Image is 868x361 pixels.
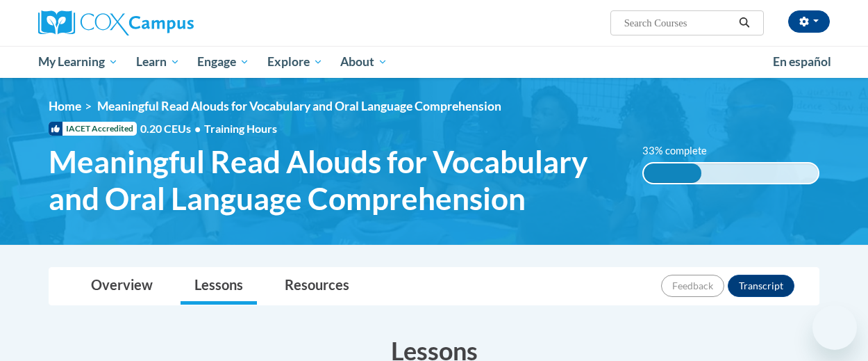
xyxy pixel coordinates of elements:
[28,46,840,78] div: Main menu
[728,275,794,297] button: Transcript
[194,122,201,135] span: •
[332,46,397,78] a: About
[788,10,830,33] button: Account Settings
[38,10,288,35] a: Cox Campus
[136,54,180,70] span: Learn
[812,305,857,350] iframe: Button to launch messaging window
[204,122,277,135] span: Training Hours
[623,15,734,31] input: Search Courses
[642,143,722,159] label: 33% complete
[97,99,501,113] span: Meaningful Read Alouds for Vocabulary and Oral Language Comprehension
[197,54,249,70] span: Engage
[49,122,137,136] span: IACET Accredited
[38,54,118,70] span: My Learning
[127,46,189,78] a: Learn
[29,46,127,78] a: My Learning
[271,268,363,305] a: Resources
[188,46,258,78] a: Engage
[49,99,81,113] a: Home
[773,54,831,69] span: En español
[140,121,204,136] span: 0.20 CEUs
[734,15,755,31] button: Search
[644,163,701,183] div: 33% complete
[258,46,332,78] a: Explore
[267,54,323,70] span: Explore
[764,47,840,77] a: En español
[181,268,257,305] a: Lessons
[38,10,194,35] img: Cox Campus
[49,143,621,217] span: Meaningful Read Alouds for Vocabulary and Oral Language Comprehension
[661,275,724,297] button: Feedback
[77,268,167,305] a: Overview
[340,54,387,70] span: About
